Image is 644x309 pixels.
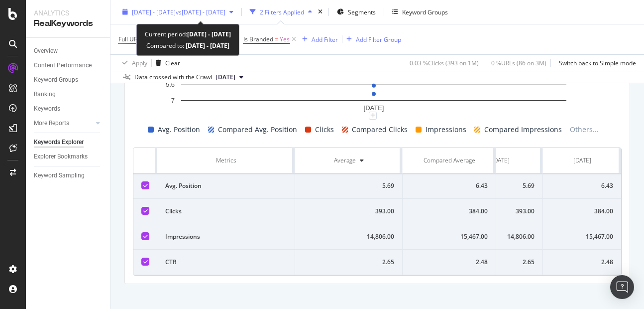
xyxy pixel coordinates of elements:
div: [DATE] [492,156,510,165]
text: 5.6 [166,81,175,89]
div: 2.65 [303,258,394,267]
span: vs [DATE] - [DATE] [176,7,225,16]
button: Switch back to Simple mode [555,55,636,71]
div: 0.03 % Clicks ( 393 on 1M ) [410,58,479,67]
button: Apply [118,55,147,71]
div: 15,467.00 [551,232,613,241]
div: 2.65 [466,258,535,267]
div: Overview [34,46,58,56]
div: Average [334,156,356,165]
div: RealKeywords [34,18,102,29]
div: [DATE] [573,156,591,165]
span: Compared Clicks [352,124,408,136]
div: Ranking [34,89,56,100]
b: [DATE] - [DATE] [184,41,229,50]
b: [DATE] - [DATE] [187,30,231,38]
div: 2.48 [411,258,488,267]
div: Clear [165,58,180,67]
div: Keyword Groups [402,7,448,16]
div: Add Filter Group [356,35,401,43]
span: Avg. Position [158,124,200,136]
span: Compared Impressions [484,124,562,136]
a: Keyword Groups [34,75,103,85]
span: [DATE] - [DATE] [132,7,176,16]
button: Keyword Groups [388,4,452,20]
a: Keyword Sampling [34,170,103,181]
td: CTR [157,250,295,275]
div: 5.69 [466,181,535,190]
div: 5.69 [303,181,394,190]
span: 2025 Sep. 1st [216,73,235,82]
div: Explorer Bookmarks [34,152,88,162]
span: Full URL [118,35,140,43]
div: Keywords [34,104,60,114]
span: Others... [566,124,603,136]
div: 6.43 [411,181,488,190]
div: Compared Average [424,156,475,165]
div: More Reports [34,118,69,129]
div: Open Intercom Messenger [610,275,634,299]
div: 393.00 [303,207,394,216]
div: Add Filter [312,35,338,43]
a: Explorer Bookmarks [34,152,103,162]
div: Switch back to Simple mode [559,58,636,67]
td: Clicks [157,199,295,224]
div: 384.00 [551,207,613,216]
div: 14,806.00 [303,232,394,241]
div: 384.00 [411,207,488,216]
span: Impressions [426,124,466,136]
a: Overview [34,46,103,56]
span: Clicks [315,124,334,136]
div: Keyword Groups [34,75,78,85]
div: 15,467.00 [411,232,488,241]
text: 7 [171,97,175,104]
span: Compared Avg. Position [218,124,297,136]
a: Keywords Explorer [34,137,103,148]
button: Segments [333,4,380,20]
div: Apply [132,58,147,67]
div: 0 % URLs ( 86 on 3M ) [491,58,546,67]
div: 393.00 [466,207,535,216]
div: Data crossed with the Crawl [134,73,212,82]
div: times [316,7,324,17]
div: plus [369,112,377,120]
div: Keyword Sampling [34,170,85,181]
div: 6.43 [551,181,613,190]
span: Segments [348,7,376,16]
span: Is Branded [243,35,273,43]
button: Add Filter Group [342,33,401,45]
span: Yes [280,32,290,46]
td: Avg. Position [157,173,295,199]
button: 2 Filters Applied [246,4,316,20]
div: Compared to: [146,40,229,51]
div: 2 Filters Applied [260,7,304,16]
a: Keywords [34,104,103,114]
a: Ranking [34,89,103,100]
span: = [275,35,278,43]
td: Impressions [157,224,295,250]
button: [DATE] - [DATE]vs[DATE] - [DATE] [118,4,237,20]
button: Clear [152,55,180,71]
a: Content Performance [34,60,103,71]
div: Metrics [165,156,287,165]
button: [DATE] [212,71,247,83]
div: Current period: [145,28,231,40]
text: [DATE] [364,104,384,112]
a: More Reports [34,118,93,129]
div: 2.48 [551,258,613,267]
div: Content Performance [34,60,92,71]
div: Keywords Explorer [34,137,84,148]
div: 14,806.00 [466,232,535,241]
button: Add Filter [298,33,338,45]
div: Analytics [34,8,102,18]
